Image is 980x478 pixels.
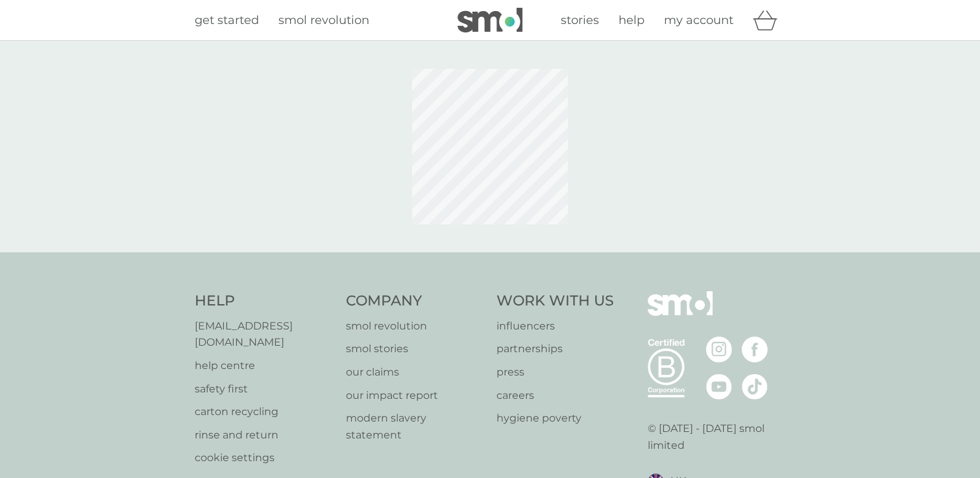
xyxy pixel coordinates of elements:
a: careers [496,387,614,404]
h4: Company [346,291,484,311]
a: [EMAIL_ADDRESS][DOMAIN_NAME] [195,318,333,351]
a: smol revolution [346,318,484,335]
a: our impact report [346,387,484,404]
a: influencers [496,318,614,335]
img: visit the smol Youtube page [706,374,732,400]
a: modern slavery statement [346,410,484,443]
div: basket [753,7,785,33]
h4: Work With Us [496,291,614,311]
img: visit the smol Tiktok page [742,374,768,400]
a: our claims [346,364,484,381]
p: © [DATE] - [DATE] smol limited [648,420,786,453]
a: get started [195,11,259,30]
a: rinse and return [195,427,333,444]
img: visit the smol Instagram page [706,337,732,363]
a: press [496,364,614,381]
a: my account [664,11,733,30]
h4: Help [195,291,333,311]
a: smol stories [346,341,484,357]
a: safety first [195,381,333,398]
a: hygiene poverty [496,410,614,427]
a: help centre [195,357,333,374]
a: partnerships [496,341,614,357]
a: carton recycling [195,403,333,420]
span: help [619,13,644,27]
a: smol revolution [278,11,369,30]
img: smol [648,291,713,335]
a: stories [561,11,599,30]
img: visit the smol Facebook page [742,337,768,363]
a: cookie settings [195,449,333,466]
span: my account [664,13,733,27]
a: help [619,11,644,30]
img: smol [458,8,522,32]
span: stories [561,13,599,27]
span: get started [195,13,259,27]
span: smol revolution [278,13,369,27]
